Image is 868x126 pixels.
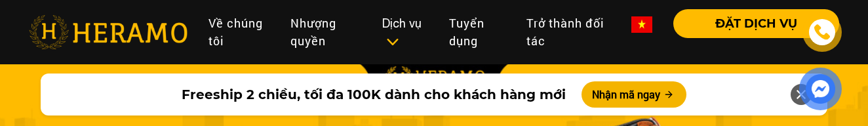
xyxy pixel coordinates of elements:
a: Tuyển dụng [439,9,515,55]
img: phone-icon [814,24,831,41]
a: Nhượng quyền [280,9,372,55]
a: Về chúng tôi [198,9,280,55]
a: phone-icon [804,14,840,50]
img: vn-flag.png [631,16,652,33]
span: Freeship 2 chiều, tối đa 100K dành cho khách hàng mới [182,85,566,104]
a: ĐẶT DỊCH VỤ [663,18,839,30]
button: ĐẶT DỊCH VỤ [673,9,839,38]
div: Dịch vụ [382,14,428,50]
img: subToggleIcon [385,35,399,49]
button: Nhận mã ngay [582,81,686,108]
a: Trở thành đối tác [516,9,621,55]
img: heramo-logo.png [29,15,187,49]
